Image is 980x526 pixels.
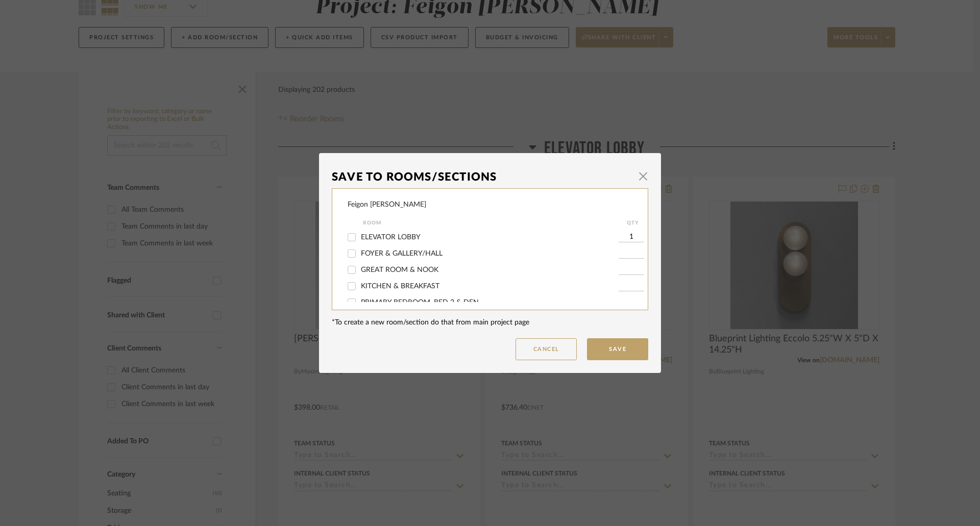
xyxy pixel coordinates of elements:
[363,217,619,229] div: Room
[361,299,479,306] span: PRIMARY BEDROOM, BED 2 & DEN
[633,166,653,186] button: Close
[332,317,648,328] div: *To create a new room/section do that from main project page
[361,283,439,290] span: KITCHEN & BREAKFAST
[332,166,633,188] div: Save To Rooms/Sections
[361,234,421,241] span: ELEVATOR LOBBY
[361,250,443,257] span: FOYER & GALLERY/HALL
[587,338,648,360] button: Save
[348,199,426,210] div: Feigon [PERSON_NAME]
[361,266,438,273] span: GREAT ROOM & NOOK
[332,166,648,188] dialog-header: Save To Rooms/Sections
[619,217,647,229] div: QTY
[516,338,577,360] button: Cancel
